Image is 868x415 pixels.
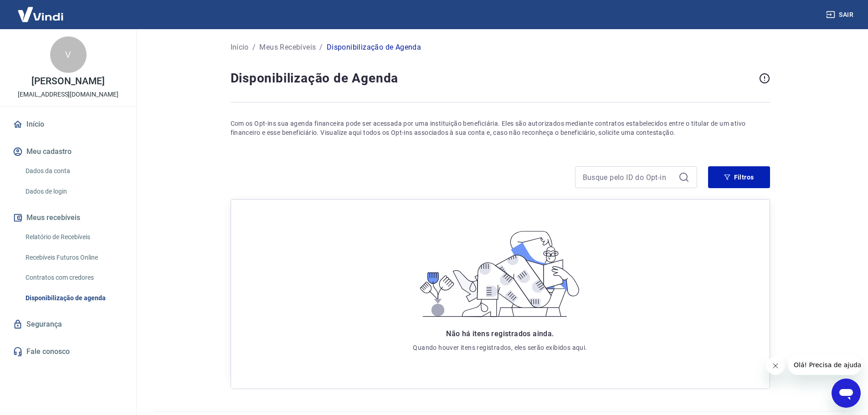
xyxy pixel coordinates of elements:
button: Filtros [708,166,770,188]
p: / [319,42,323,53]
p: Disponibilização de Agenda [327,42,421,53]
p: [EMAIL_ADDRESS][DOMAIN_NAME] [18,90,118,99]
a: Dados da conta [22,162,125,180]
p: [PERSON_NAME] [31,77,104,86]
button: Meu cadastro [11,142,125,162]
a: Recebíveis Futuros Online [22,248,125,267]
p: / [252,42,256,53]
iframe: Botão para abrir a janela de mensagens [832,379,861,408]
iframe: Fechar mensagem [766,357,785,375]
a: Dados de login [22,182,125,201]
span: Olá! Precisa de ajuda? [5,6,77,14]
a: Contratos com credores [22,268,125,287]
button: Meus recebíveis [11,208,125,228]
h4: Disponibilização de Agenda [231,69,755,87]
button: Sair [824,6,857,23]
p: Com os Opt-ins sua agenda financeira pode ser acessada por uma instituição beneficiária. Eles são... [231,119,770,137]
a: Início [11,114,125,134]
a: Segurança [11,314,125,334]
iframe: Mensagem da empresa [788,355,861,375]
img: Vindi [11,0,70,28]
a: Disponibilização de agenda [22,289,125,307]
div: V [50,36,87,73]
a: Meus Recebíveis [259,42,316,53]
a: Início [231,42,249,53]
a: Relatório de Recebíveis [22,228,125,246]
a: Fale conosco [11,342,125,362]
span: Não há itens registrados ainda. [446,329,554,338]
p: Quando houver itens registrados, eles serão exibidos aqui. [413,343,587,352]
input: Busque pelo ID do Opt-in [583,170,675,184]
